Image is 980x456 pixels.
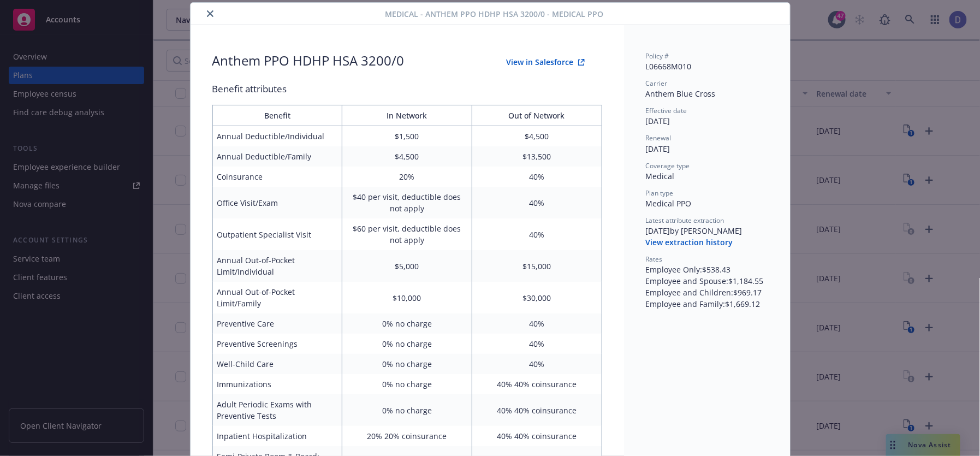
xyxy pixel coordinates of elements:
[646,198,768,209] div: Medical PPO
[204,7,217,20] button: close
[342,394,472,426] td: 0% no charge
[212,250,342,282] td: Annual Out-of-Pocket Limit/Individual
[212,282,342,313] td: Annual Out-of-Pocket Limit/Family
[212,218,342,250] td: Outpatient Specialist Visit
[472,394,602,426] td: 40% 40% coinsurance
[342,105,472,126] th: In Network
[646,61,768,72] div: L06668M010
[472,426,602,446] td: 40% 40% coinsurance
[646,170,768,182] div: Medical
[342,334,472,354] td: 0% no charge
[646,225,768,236] div: [DATE] by [PERSON_NAME]
[212,313,342,334] td: Preventive Care
[342,313,472,334] td: 0% no charge
[342,126,472,147] td: $1,500
[212,146,342,167] td: Annual Deductible/Family
[212,126,342,147] td: Annual Deductible/Individual
[472,313,602,334] td: 40%
[472,146,602,167] td: $13,500
[212,105,342,126] th: Benefit
[646,88,768,99] div: Anthem Blue Cross
[646,133,672,143] span: Renewal
[472,218,602,250] td: 40%
[646,115,768,127] div: [DATE]
[472,374,602,394] td: 40% 40% coinsurance
[342,426,472,446] td: 20% 20% coinsurance
[472,187,602,218] td: 40%
[342,354,472,374] td: 0% no charge
[342,282,472,313] td: $10,000
[472,105,602,126] th: Out of Network
[489,51,602,73] button: View in Salesforce
[646,79,668,88] span: Carrier
[212,374,342,394] td: Immunizations
[646,161,690,170] span: Coverage type
[646,188,674,198] span: Plan type
[646,275,768,287] div: Employee and Spouse : $1,184.55
[212,82,602,96] div: Benefit attributes
[646,264,768,275] div: Employee Only : $538.43
[472,282,602,313] td: $30,000
[342,218,472,250] td: $60 per visit, deductible does not apply
[472,167,602,187] td: 40%
[385,8,604,20] span: Medical - Anthem PPO HDHP HSA 3200/0 - Medical PPO
[646,216,724,225] span: Latest attribute extraction
[212,51,405,73] div: Anthem PPO HDHP HSA 3200/0
[646,106,687,115] span: Effective date
[342,146,472,167] td: $4,500
[646,254,663,264] span: Rates
[212,394,342,426] td: Adult Periodic Exams with Preventive Tests
[472,126,602,147] td: $4,500
[212,354,342,374] td: Well-Child Care
[342,250,472,282] td: $5,000
[646,298,768,310] div: Employee and Family : $1,669.12
[212,187,342,218] td: Office Visit/Exam
[472,334,602,354] td: 40%
[212,426,342,446] td: Inpatient Hospitalization
[472,250,602,282] td: $15,000
[342,374,472,394] td: 0% no charge
[212,167,342,187] td: Coinsurance
[646,237,733,248] button: View extraction history
[646,51,669,61] span: Policy #
[342,187,472,218] td: $40 per visit, deductible does not apply
[646,143,768,155] div: [DATE]
[342,167,472,187] td: 20%
[646,287,768,298] div: Employee and Children : $969.17
[212,334,342,354] td: Preventive Screenings
[472,354,602,374] td: 40%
